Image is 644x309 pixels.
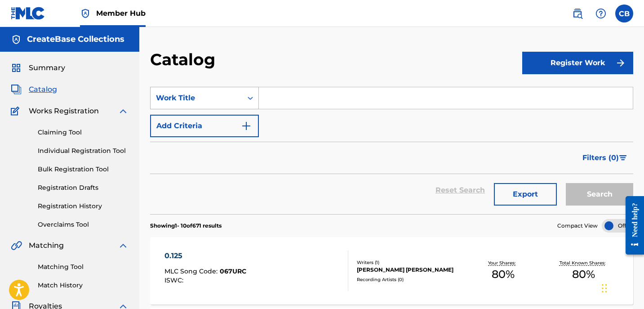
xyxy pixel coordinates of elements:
[522,52,633,74] button: Register Work
[582,152,619,163] span: Filters ( 0 )
[11,106,22,116] img: Works Registration
[357,276,463,283] div: Recording Artists ( 0 )
[492,266,515,282] span: 80 %
[619,189,644,261] iframe: Resource Center
[38,220,129,229] a: Overclaims Tool
[357,259,463,266] div: Writers ( 1 )
[357,266,463,274] div: [PERSON_NAME] [PERSON_NAME]
[494,183,557,206] button: Export
[29,106,99,116] span: Works Registration
[572,266,595,282] span: 80 %
[29,63,65,73] span: Summary
[241,121,252,131] img: 9d2ae6d4665cec9f34b9.svg
[11,240,22,251] img: Matching
[488,260,518,266] p: Your Shares:
[150,115,259,137] button: Add Criteria
[619,155,627,161] img: filter
[592,4,610,22] div: Help
[164,251,246,261] div: 0.125
[150,222,222,230] p: Showing 1 - 10 of 671 results
[557,222,598,230] span: Compact View
[38,165,129,174] a: Bulk Registration Tool
[150,87,633,214] form: Search Form
[164,276,186,284] span: ISWC :
[11,34,22,45] img: Accounts
[11,84,57,95] a: CatalogCatalog
[602,275,607,302] div: Drag
[11,7,45,20] img: MLC Logo
[29,84,57,95] span: Catalog
[38,281,129,290] a: Match History
[96,8,146,18] span: Member Hub
[164,267,220,275] span: MLC Song Code :
[595,8,606,19] img: help
[38,128,129,137] a: Claiming Tool
[80,8,91,19] img: Top Rightsholder
[568,4,586,22] a: Public Search
[27,34,124,45] h5: CreateBase Collections
[599,266,644,309] iframe: Chat Widget
[38,146,129,156] a: Individual Registration Tool
[38,262,129,272] a: Matching Tool
[11,63,22,73] img: Summary
[38,202,129,211] a: Registration History
[156,93,237,103] div: Work Title
[560,260,608,266] p: Total Known Shares:
[150,237,633,305] a: 0.125MLC Song Code:067URCISWC:Writers (1)[PERSON_NAME] [PERSON_NAME]Recording Artists (0)Your Sha...
[29,240,64,251] span: Matching
[11,63,65,73] a: SummarySummary
[220,267,246,275] span: 067URC
[38,183,129,193] a: Registration Drafts
[118,240,129,251] img: expand
[11,84,22,95] img: Catalog
[572,8,583,19] img: search
[615,4,633,22] div: User Menu
[615,58,626,68] img: f7272a7cc735f4ea7f67.svg
[577,147,633,169] button: Filters (0)
[118,106,129,116] img: expand
[150,49,220,70] h2: Catalog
